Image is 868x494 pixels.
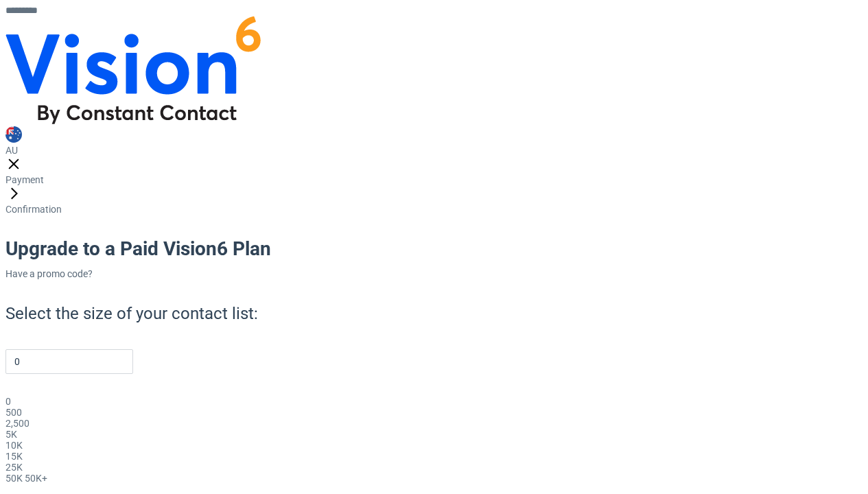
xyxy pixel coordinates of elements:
span: 500 [5,407,22,418]
h2: Select the size of your contact list: [5,303,863,325]
div: Confirmation [5,204,863,215]
div: AU [5,145,863,156]
span: 50K [5,473,23,484]
a: Have a promo code? [5,268,93,279]
div: Payment [5,174,863,185]
span: 10K [5,440,23,451]
span: 15K [5,451,23,462]
span: 25K [5,462,23,473]
h1: Upgrade to a Paid Vision6 Plan [5,237,863,261]
span: 2,500 [5,418,30,429]
span: 0 [5,396,11,407]
span: 50K+ [25,473,47,484]
span: 5K [5,429,17,440]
